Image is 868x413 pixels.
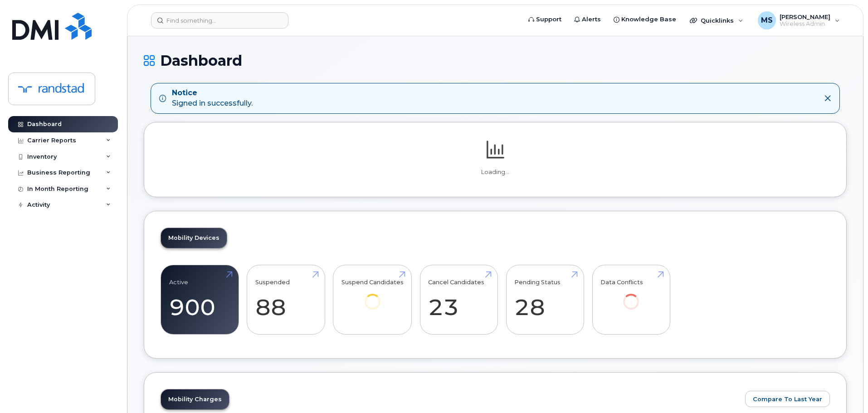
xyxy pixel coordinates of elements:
[161,389,229,409] a: Mobility Charges
[172,88,253,98] strong: Notice
[600,270,662,322] a: Data Conflicts
[514,270,575,330] a: Pending Status 28
[255,270,317,330] a: Suspended 88
[161,168,830,176] p: Loading...
[745,391,830,407] button: Compare To Last Year
[172,88,253,109] div: Signed in successfully.
[753,395,822,403] span: Compare To Last Year
[341,270,404,322] a: Suspend Candidates
[428,270,489,330] a: Cancel Candidates 23
[169,270,230,330] a: Active 900
[161,228,227,248] a: Mobility Devices
[144,53,847,68] h1: Dashboard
